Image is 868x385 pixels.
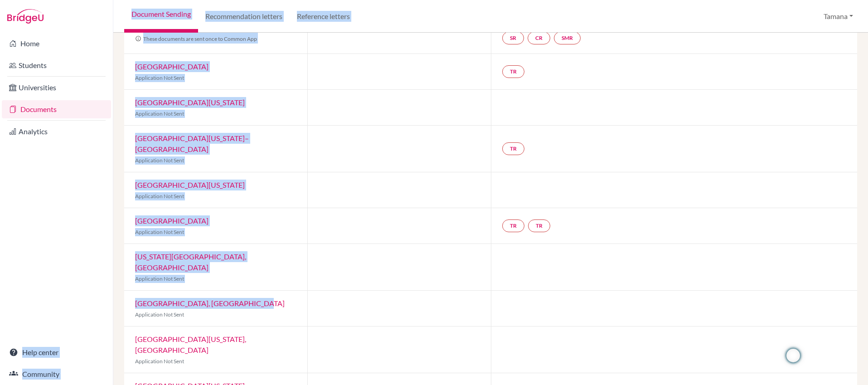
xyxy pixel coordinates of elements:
a: [GEOGRAPHIC_DATA] [135,62,209,71]
a: [GEOGRAPHIC_DATA][US_STATE] [135,180,245,189]
a: Home [2,34,111,53]
span: Application Not Sent [135,358,184,365]
a: [GEOGRAPHIC_DATA][US_STATE], [GEOGRAPHIC_DATA] [135,335,246,354]
span: Application Not Sent [135,157,184,164]
a: TR [528,219,550,232]
a: [GEOGRAPHIC_DATA] [135,216,209,225]
a: [GEOGRAPHIC_DATA], [GEOGRAPHIC_DATA] [135,299,285,307]
span: Application Not Sent [135,275,184,282]
a: Community [2,365,111,383]
a: Students [2,56,111,74]
a: TR [502,142,524,155]
a: [GEOGRAPHIC_DATA][US_STATE]–[GEOGRAPHIC_DATA] [135,134,249,153]
span: Application Not Sent [135,229,184,235]
span: Application Not Sent [135,311,184,318]
a: TR [502,65,524,78]
a: Help center [2,343,111,361]
a: Documents [2,100,111,118]
a: TR [502,219,524,232]
a: Universities [2,78,111,97]
span: Application Not Sent [135,193,184,200]
a: [US_STATE][GEOGRAPHIC_DATA], [GEOGRAPHIC_DATA] [135,252,246,272]
span: Application Not Sent [135,74,184,81]
a: SMR [554,32,581,44]
a: SR [502,32,524,44]
a: Analytics [2,122,111,141]
a: CR [528,32,550,44]
button: Tamana [820,8,857,25]
a: [GEOGRAPHIC_DATA][US_STATE] [135,98,245,107]
span: These documents are sent once to Common App [135,35,257,42]
span: Application Not Sent [135,110,184,117]
img: Bridge-U [7,9,44,24]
